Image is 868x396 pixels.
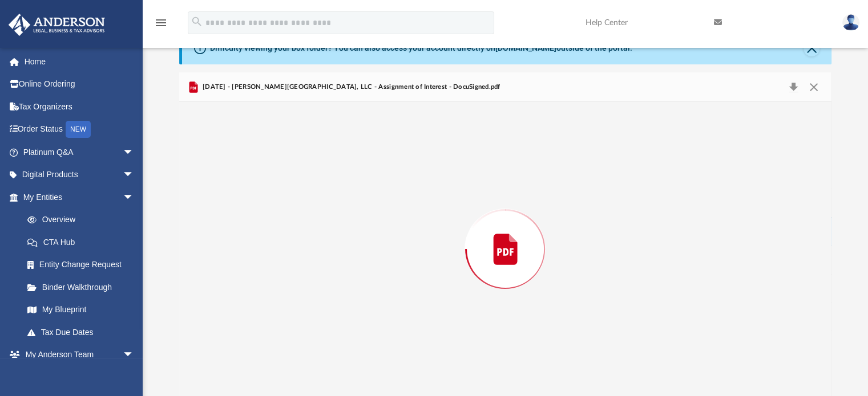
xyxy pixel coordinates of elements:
[123,164,146,187] span: arrow_drop_down
[210,42,632,54] div: Difficulty viewing your box folder? You can also access your account directly on outside of the p...
[16,231,151,254] a: CTA Hub
[66,121,91,138] div: NEW
[784,79,804,95] button: Download
[191,15,203,28] i: search
[200,82,500,92] span: [DATE] - [PERSON_NAME][GEOGRAPHIC_DATA], LLC - Assignment of Interest - DocuSigned.pdf
[8,344,146,366] a: My Anderson Teamarrow_drop_down
[8,95,151,118] a: Tax Organizers
[16,254,151,276] a: Entity Change Request
[804,40,819,56] button: Close
[495,43,556,52] a: [DOMAIN_NAME]
[154,16,168,30] i: menu
[804,79,824,95] button: Close
[8,186,151,209] a: My Entitiesarrow_drop_down
[16,299,146,321] a: My Blueprint
[16,209,151,231] a: Overview
[8,73,151,96] a: Online Ordering
[16,276,151,299] a: Binder Walkthrough
[123,344,146,367] span: arrow_drop_down
[5,14,108,36] img: Anderson Advisors Platinum Portal
[8,141,151,164] a: Platinum Q&Aarrow_drop_down
[8,50,151,73] a: Home
[16,321,151,344] a: Tax Due Dates
[154,22,168,30] a: menu
[123,186,146,209] span: arrow_drop_down
[842,14,859,31] img: User Pic
[8,164,151,186] a: Digital Productsarrow_drop_down
[123,141,146,164] span: arrow_drop_down
[8,118,151,141] a: Order StatusNEW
